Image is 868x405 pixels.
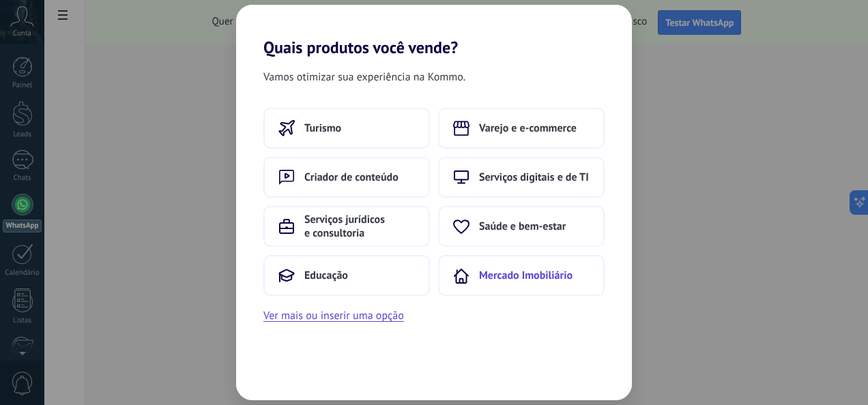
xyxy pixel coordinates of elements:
span: Educação [304,269,348,282]
span: Mercado Imobiliário [479,269,573,282]
button: Educação [263,255,430,296]
button: Turismo [263,108,430,149]
span: Criador de conteúdo [304,170,399,184]
h2: Quais produtos você vende? [236,5,632,57]
button: Criador de conteúdo [263,157,430,198]
button: Serviços jurídicos e consultoria [263,206,430,247]
span: Serviços jurídicos e consultoria [304,213,415,240]
span: Saúde e bem-estar [479,220,566,233]
span: Serviços digitais e de TI [479,170,589,184]
button: Serviços digitais e de TI [438,157,605,198]
span: Vamos otimizar sua experiência na Kommo. [263,68,465,86]
span: Turismo [304,121,341,135]
button: Mercado Imobiliário [438,255,605,296]
button: Varejo e e-commerce [438,108,605,149]
button: Saúde e bem-estar [438,206,605,247]
span: Varejo e e-commerce [479,121,577,135]
button: Ver mais ou inserir uma opção [263,307,404,325]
